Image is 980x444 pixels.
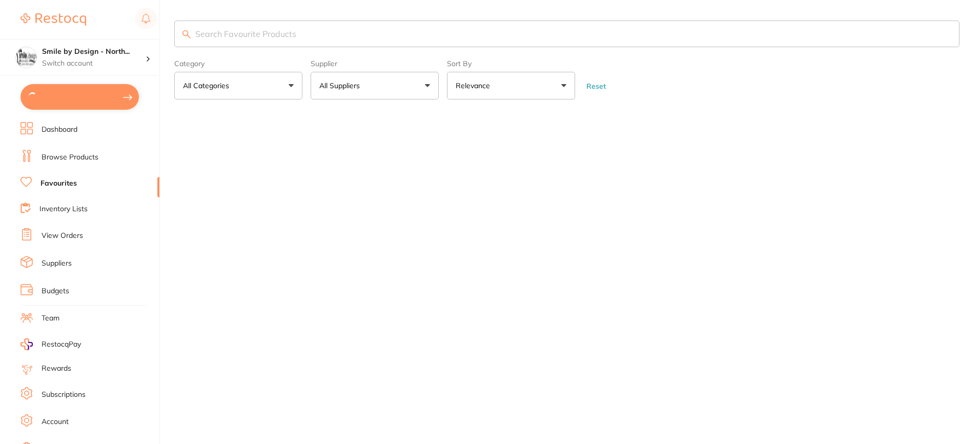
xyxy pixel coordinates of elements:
img: RestocqPay [21,338,33,350]
a: Subscriptions [42,390,86,400]
label: Sort By [447,59,575,68]
p: Relevance [456,80,494,91]
span: RestocqPay [42,339,81,350]
a: Restocq Logo [21,8,86,31]
a: View Orders [42,231,83,241]
label: Supplier [311,59,439,68]
a: RestocqPay [21,338,81,350]
a: Budgets [42,286,69,296]
img: Restocq Logo [21,13,86,26]
label: Category [174,59,302,68]
a: Browse Products [42,152,98,163]
a: Inventory Lists [39,204,88,214]
a: Rewards [42,364,71,374]
img: Smile by Design - North Sydney [16,47,36,68]
h4: Smile by Design - North Sydney [42,47,146,57]
input: Search Favourite Products [174,21,959,47]
p: All Categories [183,80,233,91]
button: Relevance [447,72,575,99]
button: All Categories [174,72,302,99]
a: Dashboard [42,125,77,135]
button: Reset [583,82,609,91]
a: Suppliers [42,258,72,269]
a: Team [42,313,59,324]
a: Account [42,417,69,427]
p: Switch account [42,58,146,69]
button: All Suppliers [311,72,439,99]
p: All Suppliers [319,80,364,91]
a: Favourites [40,178,77,189]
